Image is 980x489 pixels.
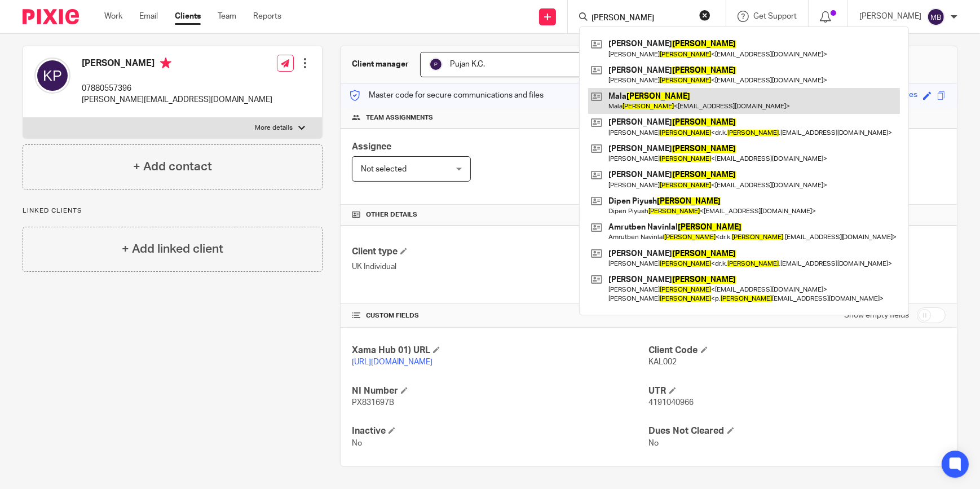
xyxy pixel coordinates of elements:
[927,8,945,26] img: svg%3E
[699,10,710,21] button: Clear
[349,90,544,101] p: Master code for secure communications and files
[23,9,79,24] img: Pixie
[352,142,391,151] span: Assignee
[352,358,432,366] a: [URL][DOMAIN_NAME]
[352,385,648,397] h4: NI Number
[133,158,212,175] h4: + Add contact
[352,345,648,356] h4: Xama Hub 01) URL
[34,58,70,94] img: svg%3E
[352,311,648,320] h4: CUSTOM FIELDS
[352,425,648,437] h4: Inactive
[82,58,272,72] h4: [PERSON_NAME]
[255,124,293,133] p: More details
[352,59,409,70] h3: Client manager
[218,11,236,22] a: Team
[352,439,362,447] span: No
[844,310,909,321] label: Show empty fields
[649,358,677,366] span: KAL002
[82,94,272,105] p: [PERSON_NAME][EMAIL_ADDRESS][DOMAIN_NAME]
[139,11,158,22] a: Email
[649,399,694,407] span: 4191040966
[649,439,659,447] span: No
[753,12,797,20] span: Get Support
[366,210,417,219] span: Other details
[429,58,443,71] img: svg%3E
[649,425,946,437] h4: Dues Not Cleared
[23,206,323,215] p: Linked clients
[352,261,648,272] p: UK Individual
[352,399,394,407] span: PX831697B
[366,113,433,122] span: Team assignments
[122,240,223,258] h4: + Add linked client
[361,165,407,173] span: Not selected
[104,11,122,22] a: Work
[352,246,648,258] h4: Client type
[859,11,921,22] p: [PERSON_NAME]
[649,345,946,356] h4: Client Code
[253,11,281,22] a: Reports
[649,385,946,397] h4: UTR
[160,58,171,69] i: Primary
[175,11,201,22] a: Clients
[82,83,272,94] p: 07880557396
[450,60,485,68] span: Pujan K.C.
[590,14,692,24] input: Search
